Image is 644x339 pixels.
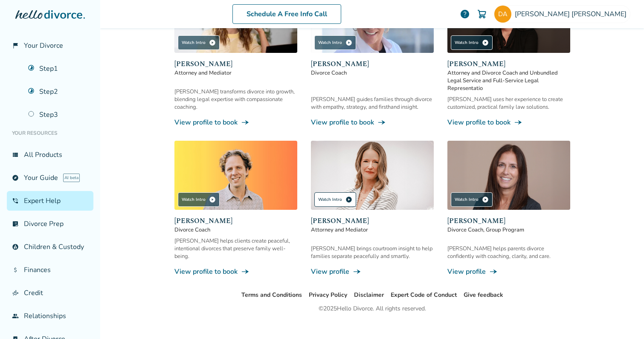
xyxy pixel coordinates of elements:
[515,9,630,19] span: [PERSON_NAME] [PERSON_NAME]
[451,192,493,207] div: Watch Intro
[460,9,470,19] a: help
[464,290,503,300] li: Give feedback
[174,59,297,69] span: [PERSON_NAME]
[241,267,249,276] span: line_end_arrow_notch
[241,291,302,299] a: Terms and Conditions
[174,88,297,111] div: [PERSON_NAME] transforms divorce into growth, blending legal expertise with compassionate coaching.
[7,306,93,326] a: groupRelationships
[447,245,570,260] div: [PERSON_NAME] helps parents divorce confidently with coaching, clarity, and care.
[311,59,434,69] span: [PERSON_NAME]
[601,298,644,339] iframe: Chat Widget
[319,304,426,314] div: © 2025 Hello Divorce. All rights reserved.
[174,216,297,226] span: [PERSON_NAME]
[12,243,19,250] span: account_child
[354,290,384,300] li: Disclaimer
[447,216,570,226] span: [PERSON_NAME]
[514,118,522,127] span: line_end_arrow_notch
[7,237,93,257] a: account_childChildren & Custody
[12,42,19,49] span: flag_2
[241,118,249,127] span: line_end_arrow_notch
[489,267,498,276] span: line_end_arrow_notch
[12,174,19,181] span: explore
[12,220,19,227] span: list_alt_check
[494,6,511,23] img: desireeabeyta@gmail.com
[174,267,297,276] a: View profile to bookline_end_arrow_notch
[209,196,216,203] span: play_circle
[7,260,93,280] a: attach_moneyFinances
[174,118,297,127] a: View profile to bookline_end_arrow_notch
[7,214,93,234] a: list_alt_checkDivorce Prep
[12,290,19,296] span: finance_mode
[311,118,434,127] a: View profile to bookline_end_arrow_notch
[314,35,356,50] div: Watch Intro
[7,283,93,303] a: finance_modeCredit
[311,69,434,77] span: Divorce Coach
[345,39,352,46] span: play_circle
[353,267,361,276] span: line_end_arrow_notch
[311,141,434,210] img: Alex Meeks
[12,197,19,204] span: phone_in_talk
[7,145,93,165] a: view_listAll Products
[23,105,93,125] a: Step3
[447,96,570,111] div: [PERSON_NAME] uses her experience to create customized, practical family law solutions.
[178,35,220,50] div: Watch Intro
[447,226,570,234] span: Divorce Coach, Group Program
[209,39,216,46] span: play_circle
[178,192,220,207] div: Watch Intro
[311,267,434,276] a: View profileline_end_arrow_notch
[12,151,19,158] span: view_list
[311,216,434,226] span: [PERSON_NAME]
[345,196,352,203] span: play_circle
[174,141,297,210] img: James Traub
[174,226,297,234] span: Divorce Coach
[447,59,570,69] span: [PERSON_NAME]
[232,4,341,24] a: Schedule A Free Info Call
[311,245,434,260] div: [PERSON_NAME] brings courtroom insight to help families separate peacefully and smartly.
[311,226,434,234] span: Attorney and Mediator
[63,174,80,182] span: AI beta
[377,118,386,127] span: line_end_arrow_notch
[451,35,493,50] div: Watch Intro
[311,96,434,111] div: [PERSON_NAME] guides families through divorce with empathy, strategy, and firsthand insight.
[23,59,93,78] a: Step1
[7,168,93,188] a: exploreYour GuideAI beta
[24,41,63,50] span: Your Divorce
[447,118,570,127] a: View profile to bookline_end_arrow_notch
[447,69,570,92] span: Attorney and Divorce Coach and Unbundled Legal Service and Full-Service Legal Representatio
[391,291,457,299] a: Expert Code of Conduct
[482,39,489,46] span: play_circle
[314,192,356,207] div: Watch Intro
[174,69,297,77] span: Attorney and Mediator
[7,36,93,55] a: flag_2Your Divorce
[482,196,489,203] span: play_circle
[447,141,570,210] img: Jill Kaufman
[12,267,19,273] span: attach_money
[477,9,487,19] img: Cart
[23,82,93,101] a: Step2
[7,191,93,211] a: phone_in_talkExpert Help
[447,267,570,276] a: View profileline_end_arrow_notch
[174,237,297,260] div: [PERSON_NAME] helps clients create peaceful, intentional divorces that preserve family well-being.
[12,313,19,319] span: group
[7,125,93,142] li: Your Resources
[309,291,347,299] a: Privacy Policy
